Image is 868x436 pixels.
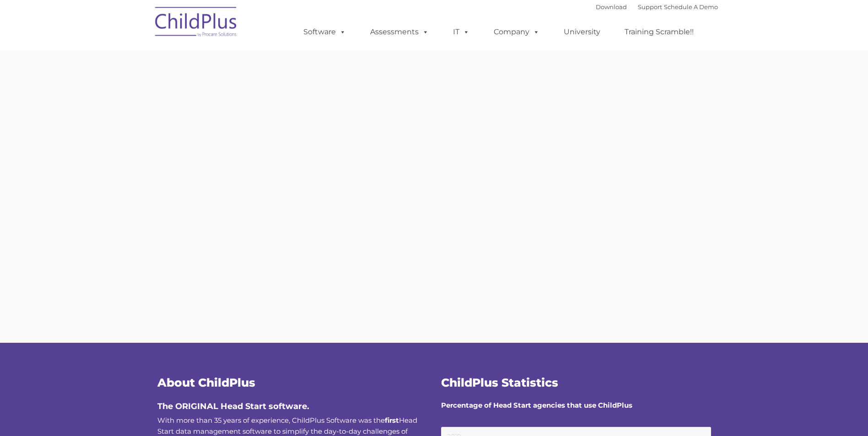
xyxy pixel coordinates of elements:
span: ChildPlus Statistics [441,376,558,389]
b: first [385,416,399,425]
a: Training Scramble!! [615,23,703,41]
a: Assessments [361,23,438,41]
a: Download [596,3,627,11]
a: Company [485,23,549,41]
font: | [596,3,718,11]
img: ChildPlus by Procare Solutions [151,0,242,46]
a: Support [638,3,662,11]
strong: Percentage of Head Start agencies that use ChildPlus [441,401,632,409]
a: University [555,23,609,41]
span: The ORIGINAL Head Start software. [157,401,309,411]
a: IT [444,23,479,41]
a: Schedule A Demo [664,3,718,11]
a: Software [294,23,355,41]
span: About ChildPlus [157,376,255,389]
